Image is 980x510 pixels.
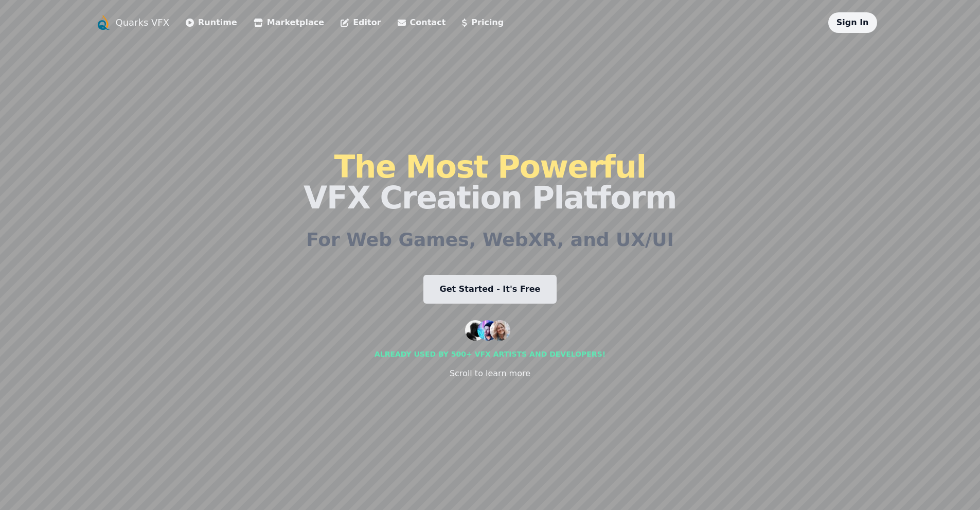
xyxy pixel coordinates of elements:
div: Scroll to learn more [450,367,530,380]
a: Get Started - It's Free [423,275,557,304]
a: Runtime [186,16,237,29]
img: customer 2 [477,320,498,341]
h1: VFX Creation Platform [304,151,676,213]
a: Contact [398,16,446,29]
a: Quarks VFX [116,15,170,30]
img: customer 3 [490,320,510,341]
h2: For Web Games, WebXR, and UX/UI [306,230,674,250]
div: Already used by 500+ vfx artists and developers! [375,349,605,359]
a: Marketplace [254,16,324,29]
span: The Most Powerful [334,149,646,185]
a: Editor [341,16,381,29]
a: Pricing [462,16,504,29]
img: customer 1 [465,320,486,341]
a: Sign In [836,17,869,27]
